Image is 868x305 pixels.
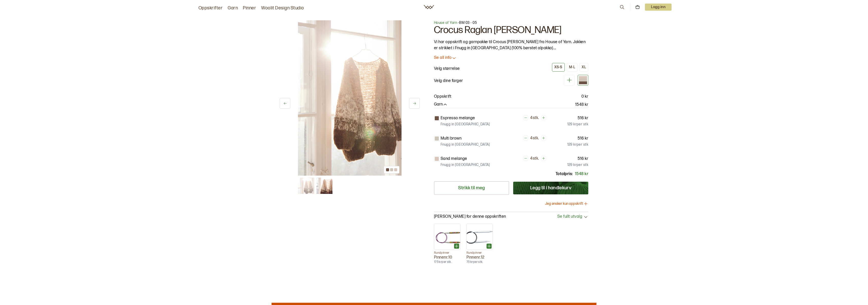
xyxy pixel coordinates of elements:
p: 1548 kr [575,102,588,108]
a: Strikk til meg [434,181,509,195]
p: 129 kr per stk [567,122,588,127]
button: M-L [567,63,577,72]
button: XL [579,63,588,72]
p: 1548 kr [575,171,588,177]
p: 4 stk. [530,115,539,121]
p: [PERSON_NAME] for denne oppskriften [434,214,506,219]
button: Legg til i handlekurv [513,182,588,194]
p: 516 kr [578,156,588,162]
a: Garn [228,5,238,12]
button: Jeg ønsker kun oppskrift [545,201,588,206]
p: 4 stk. [530,156,539,161]
p: Sand melange [441,156,467,162]
h1: Crocus Raglan [PERSON_NAME] [434,25,588,35]
button: User dropdown [645,4,672,11]
p: Pinnenr. 10 [434,255,460,260]
p: 4 stk. [530,136,539,141]
a: Pinner [243,5,256,12]
p: Velg størrelse [434,66,460,72]
a: Woolit [424,5,434,9]
button: Se all info [434,55,588,61]
p: Espresso melange [441,115,475,121]
span: Se fullt utvalg [557,214,582,219]
p: Totalpris: [556,171,573,177]
p: 129 kr per stk [567,162,588,167]
p: Vi har oppskrift og garnpakke til Crocus [PERSON_NAME] fra House of Yarn. Jakken er strikket i Fn... [434,39,588,51]
img: Pinne [434,224,460,250]
p: 129 kr per stk [567,142,588,147]
button: [PERSON_NAME] for denne oppskriftenSe fullt utvalg [434,214,588,219]
p: 175 kr per stk. [434,260,460,264]
a: Woolit Design Studio [261,5,304,12]
div: Beige [578,75,588,86]
p: Fnugg in [GEOGRAPHIC_DATA] [441,162,490,167]
p: Fnugg in [GEOGRAPHIC_DATA] [441,142,490,147]
div: M-L [569,65,575,70]
p: Velg dine farger [434,78,463,84]
div: XS-S [554,65,562,70]
p: Fnugg in [GEOGRAPHIC_DATA] [441,122,490,127]
p: Rundpinner [466,251,493,255]
p: Oppskrift [434,94,451,100]
div: XL [582,65,586,70]
button: Garn [434,102,448,107]
img: Pinne [467,224,493,250]
p: - BM 03 - 05 [434,20,588,25]
p: 516 kr [578,115,588,121]
p: Rundpinner [434,251,460,255]
p: 75 kr per stk. [466,260,493,264]
p: Se all info [434,55,452,61]
p: Multi brown [441,135,461,142]
p: 0 kr [581,94,588,100]
a: House of Yarn [434,21,457,25]
button: XS-S [552,63,565,72]
a: Oppskrifter [198,5,223,12]
p: Pinnenr. 12 [466,255,493,260]
p: 516 kr [578,135,588,142]
p: Logg inn [645,4,672,11]
img: Bilde av oppskrift [298,20,402,176]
